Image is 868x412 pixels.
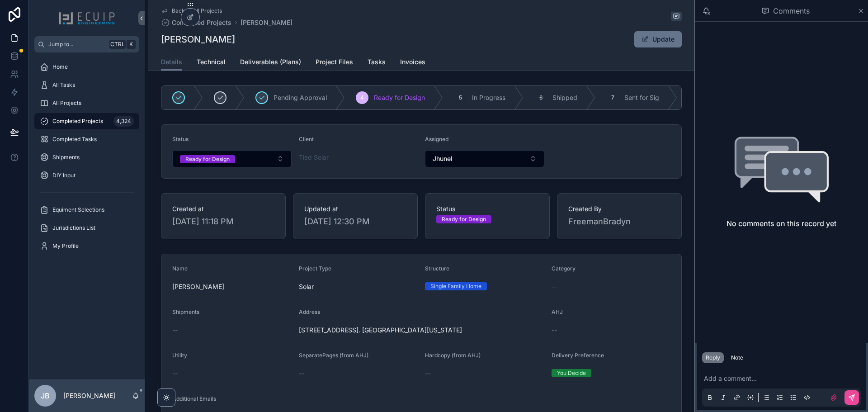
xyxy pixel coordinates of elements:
[425,369,430,378] span: --
[34,131,139,147] a: Completed Tasks
[172,308,199,315] span: Shipments
[52,206,104,213] span: Equiment Selections
[197,54,226,72] a: Technical
[425,150,544,167] button: Select Button
[299,265,331,272] span: Project Type
[52,136,97,143] span: Completed Tasks
[172,136,189,142] span: Status
[304,215,406,228] span: [DATE] 12:30 PM
[172,7,222,14] span: Back to All Projects
[299,308,320,315] span: Address
[727,352,747,363] button: Note
[611,94,614,101] span: 7
[34,95,139,111] a: All Projects
[161,33,235,46] h1: [PERSON_NAME]
[433,154,453,163] span: Jhunel
[172,352,187,359] span: Utility
[552,93,577,102] span: Shipped
[52,118,103,125] span: Completed Projects
[41,390,50,401] span: JB
[29,52,145,266] div: scrollable content
[172,265,188,272] span: Name
[726,218,836,229] h2: No comments on this record yet
[624,93,659,102] span: Sent for Sig
[185,155,230,163] div: Ready for Design
[48,41,106,48] span: Jump to...
[400,57,425,66] span: Invoices
[299,352,368,359] span: SeparatePages (from AHJ)
[299,136,314,142] span: Client
[368,54,386,72] a: Tasks
[539,94,542,101] span: 6
[34,113,139,129] a: Completed Projects4,324
[400,54,425,72] a: Invoices
[430,282,481,290] div: Single Family Home
[172,282,292,291] span: [PERSON_NAME]
[52,154,80,161] span: Shipments
[161,7,222,14] a: Back to All Projects
[568,215,670,228] span: FreemanBradyn
[34,36,139,52] button: Jump to...CtrlK
[241,18,292,27] a: [PERSON_NAME]
[172,326,178,335] span: --
[568,204,670,213] span: Created By
[360,94,364,101] span: 4
[552,308,563,315] span: AHJ
[557,369,586,377] div: You Decide
[52,172,75,179] span: DIY Input
[472,93,505,102] span: In Progress
[240,57,301,66] span: Deliverables (Plans)
[299,153,329,162] a: Tied Solar
[773,5,810,16] span: Comments
[299,326,544,335] span: [STREET_ADDRESS]. [GEOGRAPHIC_DATA][US_STATE]
[425,352,481,359] span: Hardcopy (from AHJ)
[299,282,314,291] span: Solar
[34,59,139,75] a: Home
[368,57,386,66] span: Tasks
[34,149,139,166] a: Shipments
[552,352,604,359] span: Delivery Preference
[52,242,79,250] span: My Profile
[274,93,327,102] span: Pending Approval
[299,369,304,378] span: --
[374,93,425,102] span: Ready for Design
[316,57,353,66] span: Project Files
[113,116,134,127] div: 4,324
[172,215,274,228] span: [DATE] 11:18 PM
[161,57,182,66] span: Details
[702,352,724,363] button: Reply
[304,204,406,213] span: Updated at
[109,40,126,49] span: Ctrl
[161,54,182,71] a: Details
[425,136,448,142] span: Assigned
[52,224,95,232] span: Jurisdictions List
[34,238,139,254] a: My Profile
[34,220,139,236] a: Jurisdictions List
[34,202,139,218] a: Equiment Selections
[172,204,274,213] span: Created at
[552,326,557,335] span: --
[172,150,292,167] button: Select Button
[552,265,576,272] span: Category
[34,77,139,93] a: All Tasks
[52,63,68,71] span: Home
[172,369,178,378] span: --
[58,11,115,25] img: App logo
[552,282,557,291] span: --
[63,391,115,400] p: [PERSON_NAME]
[197,57,226,66] span: Technical
[52,81,75,89] span: All Tasks
[442,215,486,223] div: Ready for Design
[172,395,216,402] span: Additional Emails
[34,167,139,184] a: DIY Input
[127,41,135,48] span: K
[316,54,353,72] a: Project Files
[731,354,743,361] div: Note
[161,18,231,27] a: Completed Projects
[436,204,538,213] span: Status
[52,99,81,107] span: All Projects
[172,18,231,27] span: Completed Projects
[240,54,301,72] a: Deliverables (Plans)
